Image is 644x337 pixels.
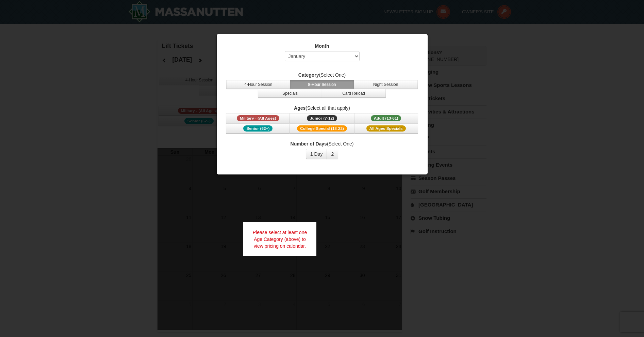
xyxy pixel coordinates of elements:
[297,125,347,132] span: College Special (18-22)
[243,125,273,132] span: Senior (62+)
[366,125,406,132] span: All Ages Specials
[243,222,317,256] div: Please select at least one Age Category (above) to view pricing on calendar.
[237,115,279,121] span: Military - (All Ages)
[225,72,419,78] label: (Select One)
[354,123,418,134] button: All Ages Specials
[307,115,337,121] span: Junior (7-12)
[290,123,354,134] button: College Special (18-22)
[225,105,419,111] label: (Select all that apply)
[315,43,329,49] strong: Month
[322,89,386,98] button: Card Reload
[354,80,418,89] button: Night Session
[290,113,354,123] button: Junior (7-12)
[298,72,319,78] strong: Category
[327,149,338,159] button: 2
[291,141,327,147] strong: Number of Days
[371,115,401,121] span: Adult (13-61)
[258,89,322,98] button: Specials
[290,80,354,89] button: 8-Hour Session
[225,140,419,147] label: (Select One)
[306,149,327,159] button: 1 Day
[294,105,306,111] strong: Ages
[226,123,290,134] button: Senior (62+)
[354,113,418,123] button: Adult (13-61)
[226,113,290,123] button: Military - (All Ages)
[226,80,290,89] button: 4-Hour Session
